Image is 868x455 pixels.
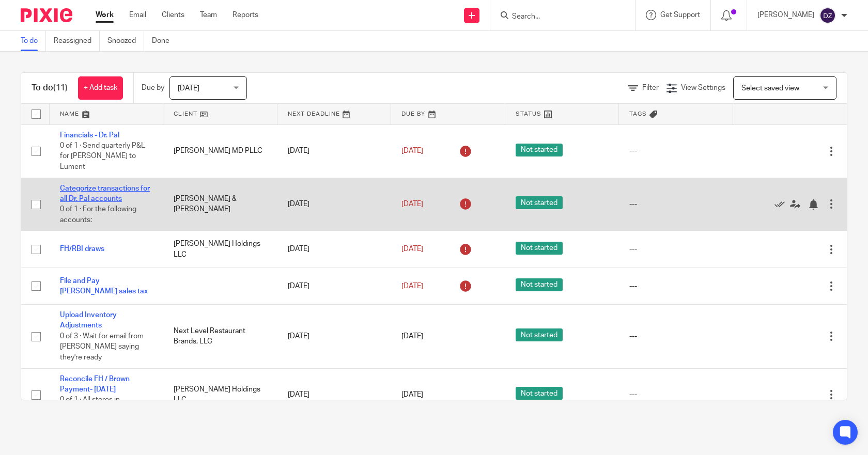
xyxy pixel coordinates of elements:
[681,84,725,91] span: View Settings
[53,84,68,92] span: (11)
[277,305,391,368] td: [DATE]
[516,328,563,341] span: Not started
[60,333,144,361] span: 0 of 3 · Wait for email from [PERSON_NAME] saying they're ready
[774,199,790,209] a: Mark as done
[60,132,119,139] a: Financials - Dr. Pal
[129,10,146,20] a: Email
[277,368,391,421] td: [DATE]
[516,196,563,209] span: Not started
[660,11,700,19] span: Get Support
[163,368,277,421] td: [PERSON_NAME] Holdings LLC
[60,375,130,393] a: Reconcile FH / Brown Payment- [DATE]
[162,10,184,20] a: Clients
[60,277,148,295] a: File and Pay [PERSON_NAME] sales tax
[629,389,722,400] div: ---
[163,124,277,178] td: [PERSON_NAME] MD PLLC
[277,124,391,178] td: [DATE]
[21,31,46,51] a: To do
[629,281,722,291] div: ---
[277,268,391,304] td: [DATE]
[233,10,258,20] a: Reports
[277,178,391,231] td: [DATE]
[178,85,199,92] span: [DATE]
[516,144,563,156] span: Not started
[277,231,391,268] td: [DATE]
[60,206,136,224] span: 0 of 1 · For the following accounts:
[516,242,563,255] span: Not started
[152,31,177,51] a: Done
[21,8,72,22] img: Pixie
[401,283,423,290] span: [DATE]
[629,146,722,156] div: ---
[60,311,117,329] a: Upload Inventory Adjustments
[516,387,563,400] span: Not started
[401,333,423,340] span: [DATE]
[516,278,563,291] span: Not started
[163,178,277,231] td: [PERSON_NAME] & [PERSON_NAME]
[629,199,722,209] div: ---
[401,200,423,208] span: [DATE]
[200,10,217,20] a: Team
[60,142,145,170] span: 0 of 1 · Send quarterly P&L for [PERSON_NAME] to Lument
[163,231,277,268] td: [PERSON_NAME] Holdings LLC
[642,84,659,91] span: Filter
[96,10,114,20] a: Work
[142,83,164,93] p: Due by
[629,244,722,254] div: ---
[819,7,836,24] img: svg%3E
[757,10,814,20] p: [PERSON_NAME]
[511,12,604,22] input: Search
[107,31,144,51] a: Snoozed
[54,31,100,51] a: Reassigned
[60,396,131,414] span: 0 of 1 · All stores in [GEOGRAPHIC_DATA]
[629,331,722,341] div: ---
[163,305,277,368] td: Next Level Restaurant Brands, LLC
[741,85,799,92] span: Select saved view
[401,147,423,154] span: [DATE]
[78,76,123,100] a: + Add task
[629,111,647,117] span: Tags
[60,245,104,253] a: FH/RBI draws
[401,245,423,253] span: [DATE]
[60,185,150,202] a: Categorize transactions for all Dr. Pal accounts
[32,83,68,93] h1: To do
[401,391,423,398] span: [DATE]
